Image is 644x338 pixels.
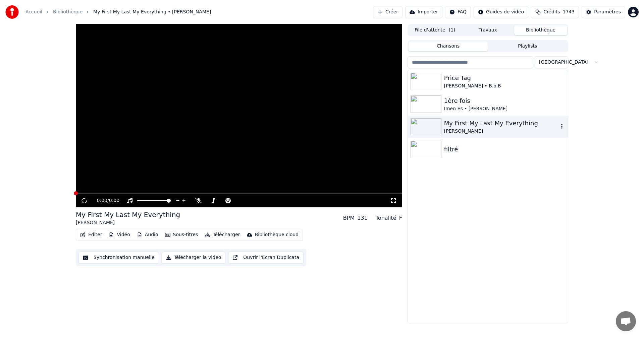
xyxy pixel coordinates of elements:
[78,252,159,264] button: Synchronisation manuelle
[514,25,567,35] button: Bibliothèque
[444,83,565,89] div: [PERSON_NAME] • B.o.B
[97,197,113,204] div: /
[373,6,402,18] button: Créer
[445,6,471,18] button: FAQ
[97,197,107,204] span: 0:00
[444,145,565,154] div: filtré
[444,73,565,83] div: Price Tag
[93,9,211,15] span: My First My Last My Everything • [PERSON_NAME]
[474,6,528,18] button: Guides de vidéo
[134,230,161,240] button: Audio
[109,197,119,204] span: 0:00
[594,9,621,15] div: Paramètres
[444,119,558,128] div: My First My Last My Everything
[5,5,19,19] img: youka
[444,128,558,135] div: [PERSON_NAME]
[462,25,515,35] button: Travaux
[162,252,226,264] button: Télécharger la vidéo
[357,214,368,222] div: 131
[531,6,579,18] button: Crédits1743
[543,9,560,15] span: Crédits
[399,214,402,222] div: F
[405,6,442,18] button: Importer
[539,59,588,66] span: [GEOGRAPHIC_DATA]
[53,9,83,15] a: Bibliothèque
[255,231,299,238] div: Bibliothèque cloud
[449,27,455,33] span: ( 1 )
[202,230,243,240] button: Télécharger
[228,252,304,264] button: Ouvrir l'Ecran Duplicata
[582,6,625,18] button: Paramètres
[106,230,132,240] button: Vidéo
[488,42,567,51] button: Playlists
[25,9,211,15] nav: breadcrumb
[343,214,355,222] div: BPM
[376,214,396,222] div: Tonalité
[616,311,636,331] a: Ouvrir le chat
[409,42,488,51] button: Chansons
[444,96,565,106] div: 1ère fois
[563,9,575,15] span: 1743
[409,25,462,35] button: File d'attente
[444,106,565,112] div: Imen Es • [PERSON_NAME]
[76,210,180,219] div: My First My Last My Everything
[25,9,42,15] a: Accueil
[162,230,201,240] button: Sous-titres
[77,230,105,240] button: Éditer
[76,219,180,226] div: [PERSON_NAME]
